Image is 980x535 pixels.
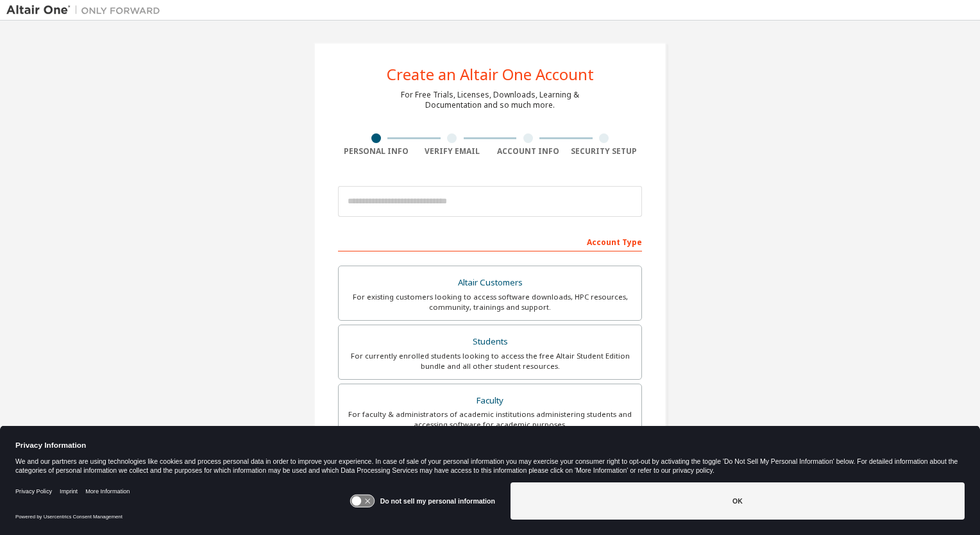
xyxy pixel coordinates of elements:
[346,292,634,312] div: For existing customers looking to access software downloads, HPC resources, community, trainings ...
[346,274,634,292] div: Altair Customers
[387,67,594,82] div: Create an Altair One Account
[401,90,579,110] div: For Free Trials, Licenses, Downloads, Learning & Documentation and so much more.
[414,146,491,157] div: Verify Email
[338,146,414,157] div: Personal Info
[346,333,634,351] div: Students
[6,4,167,17] img: Altair One
[346,409,634,430] div: For faculty & administrators of academic institutions administering students and accessing softwa...
[338,231,642,251] div: Account Type
[566,146,643,157] div: Security Setup
[346,351,634,371] div: For currently enrolled students looking to access the free Altair Student Edition bundle and all ...
[346,392,634,410] div: Faculty
[490,146,566,157] div: Account Info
